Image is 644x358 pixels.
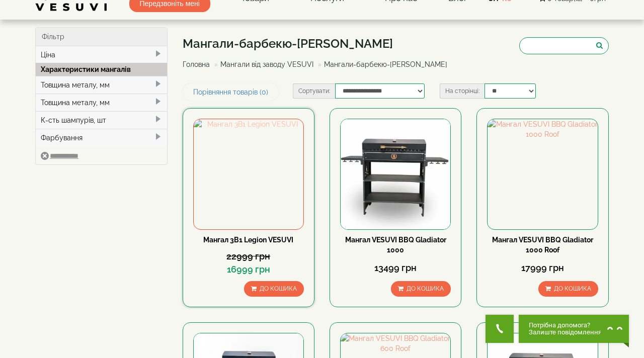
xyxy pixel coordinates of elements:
div: 16999 грн [193,263,304,276]
button: Chat button [519,315,629,343]
li: Мангали-барбекю-[PERSON_NAME] [315,59,447,69]
div: Фільтр [36,28,167,46]
span: Потрібна допомога? [529,322,602,329]
a: Порівняння товарів (0) [183,83,279,101]
span: До кошика [260,285,297,292]
button: До кошика [538,281,598,297]
img: Мангал VESUVI BBQ Gladiator 1000 [341,119,450,229]
img: Мангал 3В1 Legion VESUVI [194,119,303,229]
span: До кошика [554,285,591,292]
div: Товщина металу, мм [36,94,167,111]
button: До кошика [391,281,451,297]
div: 22999 грн [193,250,304,263]
div: 13499 грн [340,261,451,275]
a: Мангали від заводу VESUVI [220,60,313,68]
div: Ціна [36,46,167,63]
a: Мангал VESUVI BBQ Gladiator 1000 Roof [492,236,593,254]
button: До кошика [244,281,304,297]
div: Фарбування [36,129,167,146]
a: Мангал VESUVI BBQ Gladiator 1000 [345,236,446,254]
div: Товщина металу, мм [36,76,167,94]
div: К-сть шампурів, шт [36,111,167,129]
a: Головна [183,60,210,68]
h1: Мангали-барбекю-[PERSON_NAME] [183,37,455,50]
label: На сторінці: [440,83,485,99]
div: 17999 грн [487,261,598,275]
span: До кошика [407,285,444,292]
label: Сортувати: [293,83,335,99]
button: Get Call button [486,315,514,343]
img: Мангал VESUVI BBQ Gladiator 1000 Roof [488,119,597,229]
div: Характеристики мангалів [36,63,167,76]
span: Залиште повідомлення [529,329,602,336]
a: Мангал 3В1 Legion VESUVI [203,236,293,244]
